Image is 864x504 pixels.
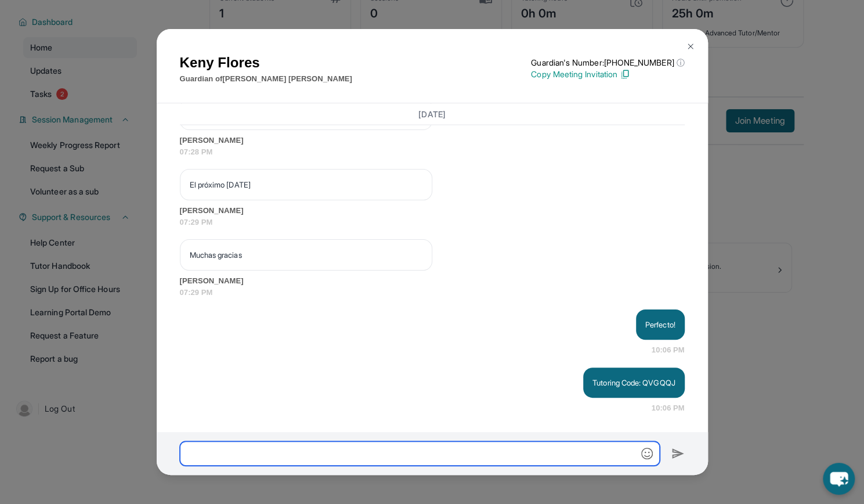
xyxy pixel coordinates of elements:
p: Muchas gracias [190,249,422,261]
p: Perfecto! [645,319,675,330]
span: [PERSON_NAME] [180,275,685,287]
img: Copy Icon [620,69,630,80]
span: 10:06 PM [652,344,685,356]
h1: Keny Flores [180,52,352,73]
p: Guardian of [PERSON_NAME] [PERSON_NAME] [180,73,352,85]
button: chat-button [823,463,855,495]
h3: [DATE] [180,108,685,120]
img: Close Icon [686,42,695,51]
p: Guardian's Number: [PHONE_NUMBER] [531,57,684,69]
span: 07:29 PM [180,287,685,298]
img: Send icon [671,447,685,460]
span: [PERSON_NAME] [180,205,685,217]
span: 10:06 PM [652,402,685,414]
p: Tutoring Code: QVGQQJ [592,377,675,388]
span: [PERSON_NAME] [180,135,685,146]
img: Emoji [641,448,653,459]
span: 07:29 PM [180,217,685,228]
p: El próximo [DATE] [190,179,422,190]
span: 07:28 PM [180,146,685,158]
p: Copy Meeting Invitation [531,69,684,80]
span: ⓘ [676,57,684,69]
